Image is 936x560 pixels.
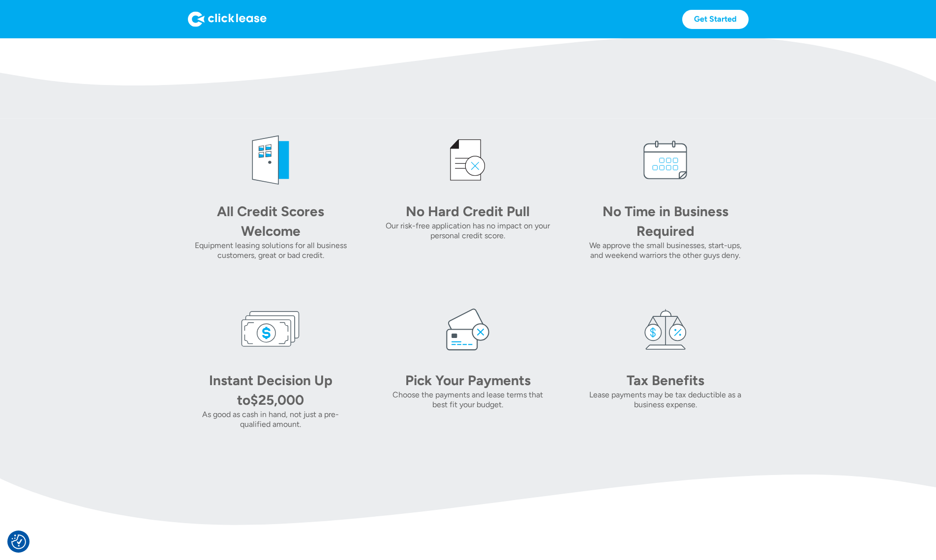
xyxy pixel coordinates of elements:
[399,370,537,390] div: Pick Your Payments
[385,221,551,241] div: Our risk-free application has no impact on your personal credit score.
[597,370,734,390] div: Tax Benefits
[385,390,551,410] div: Choose the payments and lease terms that best fit your budget.
[202,201,339,241] div: All Credit Scores Welcome
[11,534,26,549] button: Consent Preferences
[188,410,354,429] div: As good as cash in hand, not just a pre-qualified amount.
[188,241,354,260] div: Equipment leasing solutions for all business customers, great or bad credit.
[597,201,734,241] div: No Time in Business Required
[11,534,26,549] img: Revisit consent button
[636,131,695,190] img: calendar icon
[241,131,300,190] img: welcome icon
[582,390,748,410] div: Lease payments may be tax deductible as a business expense.
[438,131,497,190] img: credit icon
[209,372,332,408] div: Instant Decision Up to
[188,11,267,27] img: Logo
[582,241,748,260] div: We approve the small businesses, start-ups, and weekend warriors the other guys deny.
[636,300,695,359] img: tax icon
[250,392,304,408] div: $25,000
[241,300,300,359] img: money icon
[438,300,497,359] img: card icon
[399,201,537,221] div: No Hard Credit Pull
[682,10,749,29] a: Get Started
